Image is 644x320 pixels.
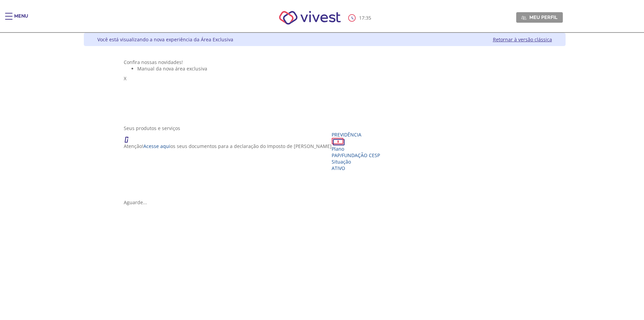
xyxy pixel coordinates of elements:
[271,3,348,32] img: Vivest
[332,158,380,165] div: Situação
[348,14,373,22] div: :
[124,131,135,143] img: ico_atencao.png
[124,143,332,149] p: Atenção! os seus documentos para a declaração do Imposto de [PERSON_NAME]
[97,36,233,43] div: Você está visualizando a nova experiência da Área Exclusiva
[332,152,380,158] span: PAP/Fundação CESP
[366,15,371,21] span: 35
[124,59,525,118] section: <span lang="pt-BR" dir="ltr">Visualizador do Conteúdo da Web</span> 1
[124,125,525,131] div: Seus produtos e serviços
[332,131,380,171] a: Previdência PlanoPAP/Fundação CESP SituaçãoAtivo
[124,125,525,206] section: <span lang="en" dir="ltr">ProdutosCard</span>
[124,199,525,206] div: Aguarde...
[529,14,557,20] span: Meu perfil
[521,15,526,20] img: Meu perfil
[516,12,563,22] a: Meu perfil
[124,75,126,82] span: X
[332,146,380,152] div: Plano
[493,36,552,43] a: Retornar à versão clássica
[359,15,364,21] span: 17
[332,131,380,138] div: Previdência
[332,165,345,171] span: Ativo
[14,13,28,26] div: Menu
[124,59,525,65] div: Confira nossas novidades!
[332,138,345,146] img: ico_dinheiro.png
[137,65,207,72] span: Manual da nova área exclusiva
[143,143,170,149] a: Acesse aqui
